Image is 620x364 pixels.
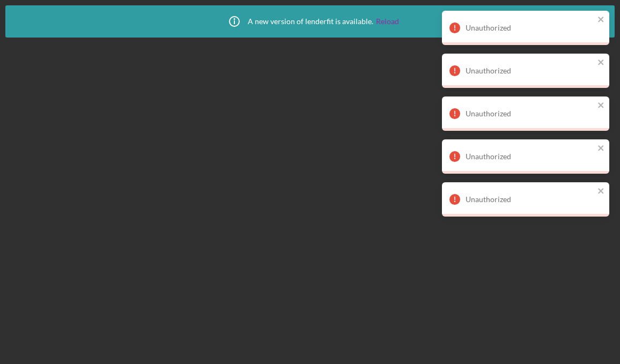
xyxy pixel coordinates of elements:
[466,109,594,118] div: Unauthorized
[466,66,594,75] div: Unauthorized
[597,58,605,68] button: close
[597,144,605,154] button: close
[597,15,605,25] button: close
[466,195,594,204] div: Unauthorized
[597,101,605,111] button: close
[376,17,399,26] a: Reload
[466,152,594,161] div: Unauthorized
[466,24,594,32] div: Unauthorized
[597,187,605,197] button: close
[221,8,399,35] div: A new version of lenderfit is available.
